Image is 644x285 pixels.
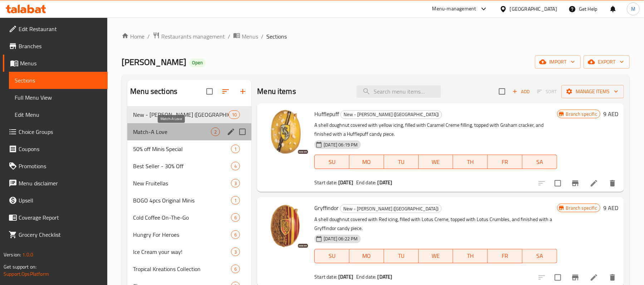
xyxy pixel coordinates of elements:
[3,123,108,140] a: Choice Groups
[231,197,240,204] span: 1
[127,106,251,123] div: New - [PERSON_NAME] ([GEOGRAPHIC_DATA])10
[567,175,584,192] button: Branch-specific-item
[133,265,231,273] span: Tropical Kreations Collection
[567,87,618,96] span: Manage items
[525,251,554,261] span: SA
[561,85,624,98] button: Manage items
[19,42,102,50] span: Branches
[3,157,108,175] a: Promotions
[133,230,231,239] span: Hungry For Heroes
[314,121,557,139] p: A shell doughnut covered with yellow icing, filled with Caramel Creme filling, topped with Graham...
[19,230,102,239] span: Grocery Checklist
[234,83,251,100] button: Add section
[127,123,251,140] div: Match-A Love2edit
[231,145,240,153] div: items
[510,5,557,13] div: [GEOGRAPHIC_DATA]
[133,127,211,136] span: Match-A Love
[228,110,240,119] div: items
[19,145,102,153] span: Coupons
[20,59,102,67] span: Menus
[550,176,565,191] span: Select to update
[19,179,102,187] span: Menu disclaimer
[491,251,520,261] span: FR
[387,251,416,261] span: TU
[532,86,561,97] span: Select section first
[266,32,287,41] span: Sections
[3,209,108,226] a: Coverage Report
[242,32,258,41] span: Menus
[122,32,630,41] nav: breadcrumb
[22,250,33,259] span: 1.0.0
[590,179,598,187] a: Edit menu item
[357,85,441,98] input: search
[340,205,441,213] span: New - [PERSON_NAME] ([GEOGRAPHIC_DATA])
[589,57,624,66] span: export
[356,272,376,281] span: End date:
[133,247,231,256] span: Ice Cream your way!
[453,155,488,169] button: TH
[603,109,618,119] h6: 9 AED
[127,175,251,192] div: New Fruitellas3
[231,247,240,256] div: items
[318,251,346,261] span: SU
[314,249,349,263] button: SU
[189,60,206,66] span: Open
[314,109,339,119] span: Hufflepuff
[321,141,360,148] span: [DATE] 06:19 PM
[257,86,296,97] h2: Menu items
[522,249,557,263] button: SA
[211,127,220,136] div: items
[3,226,108,243] a: Grocery Checklist
[3,175,108,192] a: Menu disclaimer
[341,110,442,119] span: New - [PERSON_NAME] ([GEOGRAPHIC_DATA])
[631,5,635,13] span: M
[4,269,49,279] a: Support.OpsPlatform
[340,110,442,119] div: New - Harry Potter (House of Hogwarts)
[563,111,600,117] span: Branch specific
[263,109,309,155] img: Hufflepuff
[231,179,240,187] div: items
[127,192,251,209] div: BOGO 4pcs Original Minis1
[314,272,337,281] span: Start date:
[263,203,309,249] img: Gryffindor
[510,86,532,97] button: Add
[453,249,488,263] button: TH
[19,127,102,136] span: Choice Groups
[384,249,419,263] button: TU
[19,196,102,205] span: Upsell
[563,205,600,211] span: Branch specific
[211,129,220,135] span: 2
[133,213,231,222] div: Cold Coffee On-The-Go
[147,32,150,41] li: /
[127,140,251,157] div: 50% off Minis Special1
[3,37,108,55] a: Branches
[349,155,384,169] button: MO
[231,265,240,273] div: items
[4,262,36,271] span: Get support on:
[229,111,240,118] span: 10
[422,157,451,167] span: WE
[133,179,231,187] div: New Fruitellas
[419,155,453,169] button: WE
[231,230,240,239] div: items
[432,5,476,13] div: Menu-management
[231,213,240,222] div: items
[522,155,557,169] button: SA
[488,155,522,169] button: FR
[122,54,186,70] span: [PERSON_NAME]
[15,110,102,119] span: Edit Menu
[161,32,225,41] span: Restaurants management
[153,32,225,41] a: Restaurants management
[127,243,251,260] div: Ice Cream your way!3
[261,32,264,41] li: /
[133,145,231,153] span: 50% off Minis Special
[321,235,360,242] span: [DATE] 06:22 PM
[127,209,251,226] div: Cold Coffee On-The-Go6
[3,55,108,72] a: Menus
[228,32,230,41] li: /
[338,178,353,187] b: [DATE]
